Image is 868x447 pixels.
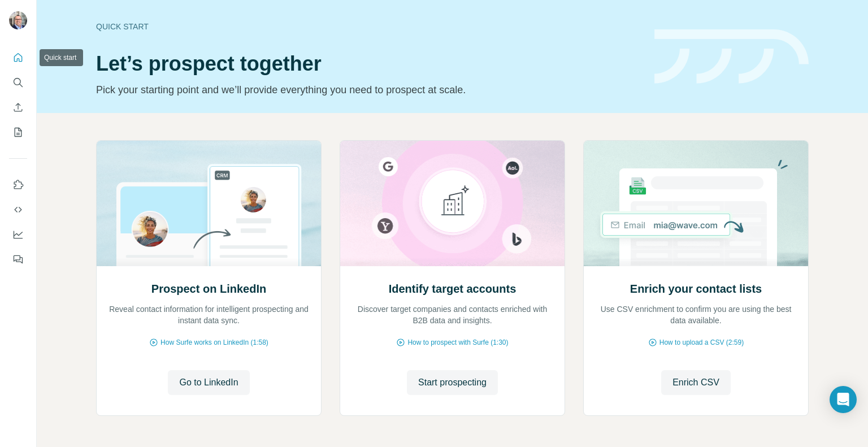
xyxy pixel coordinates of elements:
span: Go to LinkedIn [179,376,238,389]
img: Prospect on LinkedIn [96,141,322,266]
span: How Surfe works on LinkedIn (1:58) [160,337,268,348]
p: Use CSV enrichment to confirm you are using the best data available. [595,303,797,326]
button: Quick start [9,47,27,68]
button: Enrich CSV [9,97,27,118]
button: Use Surfe API [9,199,27,220]
h2: Enrich your contact lists [630,281,762,297]
img: banner [654,29,809,84]
span: How to prospect with Surfe (1:30) [407,337,508,348]
div: Quick start [96,21,641,32]
img: Avatar [9,11,27,29]
button: Go to LinkedIn [168,370,249,395]
img: Identify target accounts [340,141,565,266]
div: Open Intercom Messenger [830,386,857,413]
span: Enrich CSV [672,376,719,389]
h1: Let’s prospect together [96,53,641,75]
h2: Prospect on LinkedIn [151,281,266,297]
p: Pick your starting point and we’ll provide everything you need to prospect at scale. [96,82,641,98]
span: How to upload a CSV (2:59) [659,337,744,348]
button: Enrich CSV [661,370,731,395]
p: Reveal contact information for intelligent prospecting and instant data sync. [108,303,310,326]
p: Discover target companies and contacts enriched with B2B data and insights. [351,303,553,326]
button: Dashboard [9,224,27,245]
button: Feedback [9,249,27,270]
button: Search [9,72,27,93]
h2: Identify target accounts [389,281,517,297]
button: Use Surfe on LinkedIn [9,175,27,195]
button: Start prospecting [407,370,498,395]
img: Enrich your contact lists [583,141,809,266]
button: My lists [9,122,27,142]
span: Start prospecting [418,376,487,389]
